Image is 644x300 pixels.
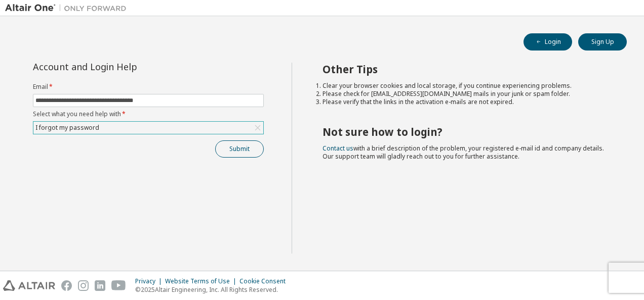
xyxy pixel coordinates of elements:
button: Submit [215,140,264,158]
div: Website Terms of Use [165,277,239,285]
li: Please verify that the links in the activation e-mails are not expired. [323,98,609,106]
div: Cookie Consent [239,277,292,285]
h2: Other Tips [323,63,609,76]
div: Privacy [135,277,165,285]
img: Altair One [5,3,132,13]
img: altair_logo.svg [3,280,55,291]
a: Contact us [323,144,353,153]
li: Please check for [EMAIL_ADDRESS][DOMAIN_NAME] mails in your junk or spam folder. [323,90,609,98]
img: youtube.svg [111,280,126,291]
li: Clear your browser cookies and local storage, if you continue experiencing problems. [323,82,609,90]
img: instagram.svg [78,280,89,291]
div: I forgot my password [34,122,101,133]
span: with a brief description of the problem, your registered e-mail id and company details. Our suppo... [323,144,604,161]
img: linkedin.svg [95,280,105,291]
div: Account and Login Help [33,63,218,71]
div: I forgot my password [33,122,263,134]
img: facebook.svg [61,280,72,291]
button: Login [524,33,572,51]
label: Email [33,83,264,91]
label: Select what you need help with [33,110,264,118]
button: Sign Up [578,33,627,51]
h2: Not sure how to login? [323,125,609,138]
p: © 2025 Altair Engineering, Inc. All Rights Reserved. [135,285,292,294]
